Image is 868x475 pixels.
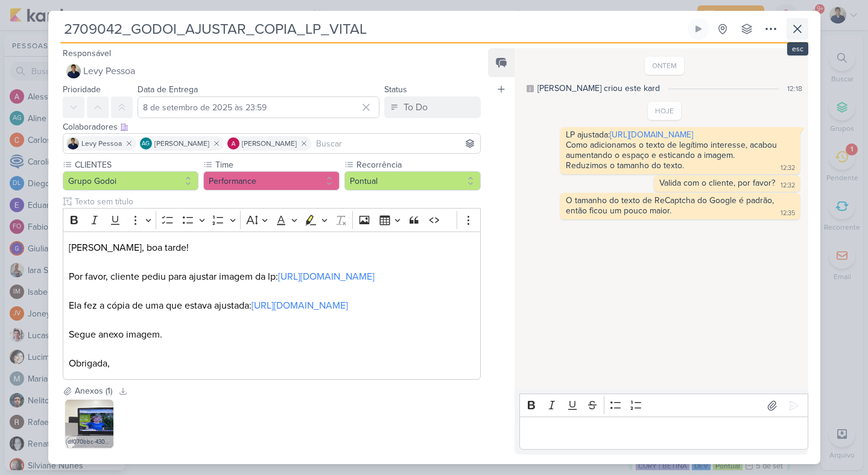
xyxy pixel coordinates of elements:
[355,159,481,171] label: Recorrência
[63,231,481,380] div: Editor editing area: main
[384,96,481,118] button: To Do
[242,138,297,149] span: [PERSON_NAME]
[69,327,474,342] p: Segue anexo imagem.
[138,84,198,95] label: Data de Entrega
[69,284,474,313] p: Ela fez a cópia de uma que estava ajustada:
[781,209,795,218] div: 12:35
[227,137,239,149] img: Alessandra Gomes
[69,356,474,371] p: Obrigada,
[154,138,209,149] span: [PERSON_NAME]
[65,436,113,448] div: df070bbc-430c-467d-b9ac-23b6f8729a3e.jpeg
[74,159,199,171] label: CLIENTES
[75,385,112,397] div: Anexos (1)
[203,171,340,190] button: Performance
[83,64,135,78] span: Levy Pessoa
[659,178,775,188] div: Valida com o cliente, por favor?
[566,195,776,216] div: O tamanho do texto de ReCaptcha do Google é padrão, então ficou um pouco maior.
[72,195,481,208] input: Texto sem título
[610,130,693,140] a: [URL][DOMAIN_NAME]
[81,138,122,149] span: Levy Pessoa
[278,271,375,283] a: [URL][DOMAIN_NAME]
[63,48,111,58] label: Responsável
[252,300,348,312] a: [URL][DOMAIN_NAME]
[384,84,407,95] label: Status
[142,141,150,147] p: AG
[344,171,481,190] button: Pontual
[787,83,802,94] div: 12:18
[566,140,794,160] div: Como adicionamos o texto de legítimo interesse, acabou aumentando o espaço e esticando a imagem.
[138,96,380,118] input: Select a date
[63,60,481,82] button: Levy Pessoa
[537,82,660,95] div: [PERSON_NAME] criou este kard
[60,18,685,40] input: Kard Sem Título
[314,136,478,151] input: Buscar
[519,417,808,450] div: Editor editing area: main
[67,137,79,149] img: Levy Pessoa
[787,42,808,55] div: esc
[65,400,113,448] img: YLX3aAkJyOsyuzZqCxncFT4kjPe6xMiWXj9jHYaf.jpg
[63,121,481,133] div: Colaboradores
[566,160,684,171] div: Reduzimos o tamanho do texto.
[69,241,474,284] p: [PERSON_NAME], boa tarde! Por favor, cliente pediu para ajustar imagem da lp:
[404,100,428,115] div: To Do
[566,130,794,140] div: LP ajustada:
[214,159,340,171] label: Time
[63,84,101,95] label: Prioridade
[519,394,808,417] div: Editor toolbar
[781,163,795,173] div: 12:32
[140,137,152,149] div: Aline Gimenez Graciano
[63,171,199,190] button: Grupo Godoi
[781,181,795,190] div: 12:32
[63,208,481,231] div: Editor toolbar
[694,24,703,34] div: Ligar relógio
[66,64,81,78] img: Levy Pessoa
